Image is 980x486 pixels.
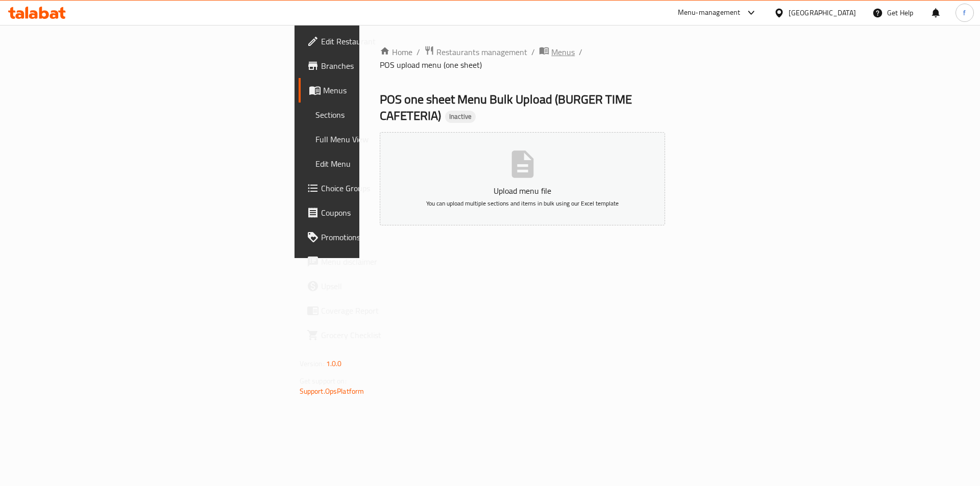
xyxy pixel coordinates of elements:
[307,127,458,151] a: Full Menu View
[321,329,450,341] span: Grocery Checklist
[300,374,347,388] span: Get support on:
[321,60,450,72] span: Branches
[321,304,450,317] span: Coverage Report
[531,46,535,58] li: /
[321,35,450,47] span: Edit Restaurant
[424,45,527,59] a: Restaurants management
[321,207,450,219] span: Coupons
[321,255,450,268] span: Menu disclaimer
[307,151,458,176] a: Edit Menu
[579,46,582,58] li: /
[789,7,856,18] div: [GEOGRAPHIC_DATA]
[299,323,458,347] a: Grocery Checklist
[299,200,458,225] a: Coupons
[315,133,450,145] span: Full Menu View
[963,7,966,18] span: f
[299,298,458,323] a: Coverage Report
[380,132,665,225] button: Upload menu fileYou can upload multiple sections and items in bulk using our Excel template
[539,45,575,59] a: Menus
[299,78,458,103] a: Menus
[396,185,649,197] p: Upload menu file
[426,197,619,209] span: You can upload multiple sections and items in bulk using our Excel template
[315,158,450,170] span: Edit Menu
[300,385,364,398] a: Support.OpsPlatform
[299,176,458,200] a: Choice Groups
[380,45,665,71] nav: breadcrumb
[436,46,527,58] span: Restaurants management
[307,103,458,127] a: Sections
[326,357,342,370] span: 1.0.0
[299,54,458,78] a: Branches
[323,84,450,96] span: Menus
[321,231,450,243] span: Promotions
[321,182,450,194] span: Choice Groups
[445,112,476,121] span: Inactive
[321,280,450,292] span: Upsell
[300,357,325,370] span: Version:
[299,249,458,274] a: Menu disclaimer
[315,109,450,121] span: Sections
[380,88,632,127] span: POS one sheet Menu Bulk Upload ( BURGER TIME CAFETERIA )
[445,111,476,123] div: Inactive
[299,225,458,249] a: Promotions
[678,7,741,19] div: Menu-management
[299,274,458,298] a: Upsell
[299,29,458,54] a: Edit Restaurant
[551,46,575,58] span: Menus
